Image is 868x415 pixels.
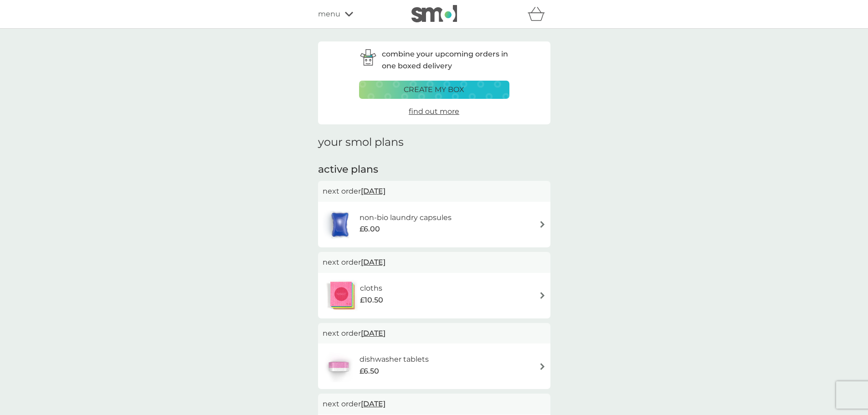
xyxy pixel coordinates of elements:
img: smol [411,5,457,22]
div: basket [528,5,550,23]
h6: non-bio laundry capsules [360,212,452,224]
img: arrow right [539,292,546,299]
span: [DATE] [361,324,385,342]
img: non-bio laundry capsules [323,209,357,241]
a: find out more [409,106,459,118]
span: £6.50 [360,365,379,377]
p: next order [323,328,546,339]
p: next order [323,256,546,268]
span: find out more [409,107,459,116]
span: £6.00 [360,223,380,235]
img: arrow right [539,363,546,370]
span: £10.50 [360,294,383,306]
p: next order [323,398,546,410]
h6: cloths [360,282,383,294]
p: next order [323,185,546,197]
p: combine your upcoming orders in one boxed delivery [382,48,509,72]
span: [DATE] [361,182,385,200]
img: arrow right [539,221,546,228]
p: create my box [404,84,464,96]
h2: active plans [318,163,550,177]
img: dishwasher tablets [323,350,354,382]
span: menu [318,8,340,20]
button: create my box [359,81,509,99]
img: cloths [323,280,360,312]
h6: dishwasher tablets [360,354,429,365]
h1: your smol plans [318,136,550,149]
span: [DATE] [361,253,385,271]
span: [DATE] [361,395,385,413]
